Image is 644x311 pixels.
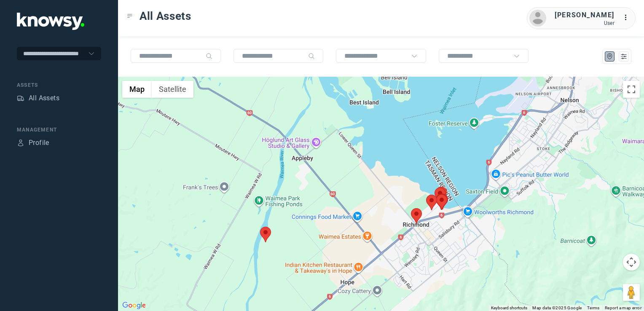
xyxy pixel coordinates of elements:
span: Map data ©2025 Google [532,306,582,310]
div: : [623,13,633,24]
button: Keyboard shortcuts [491,305,527,311]
tspan: ... [623,14,632,21]
a: ProfileProfile [17,138,49,148]
a: Terms (opens in new tab) [587,306,600,310]
button: Toggle fullscreen view [623,81,640,98]
div: Profile [17,139,24,147]
a: Open this area in Google Maps (opens a new window) [120,300,148,311]
img: Application Logo [17,13,84,30]
div: User [555,20,614,26]
img: Google [120,300,148,311]
div: : [623,13,633,23]
div: All Assets [29,93,59,103]
button: Show street map [122,81,152,98]
div: Assets [17,94,24,102]
div: Search [308,53,315,59]
a: AssetsAll Assets [17,93,59,103]
button: Show satellite imagery [152,81,193,98]
div: Toggle Menu [127,13,133,19]
div: List [620,53,628,60]
button: Drag Pegman onto the map to open Street View [623,284,640,301]
a: Report a map error [605,306,641,310]
img: avatar.png [529,10,546,27]
button: Map camera controls [623,254,640,271]
div: Search [206,53,212,59]
div: Map [606,53,614,60]
span: All Assets [140,8,191,24]
div: Management [17,126,101,134]
div: Assets [17,81,101,89]
div: [PERSON_NAME] [555,10,614,20]
div: Profile [29,138,49,148]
